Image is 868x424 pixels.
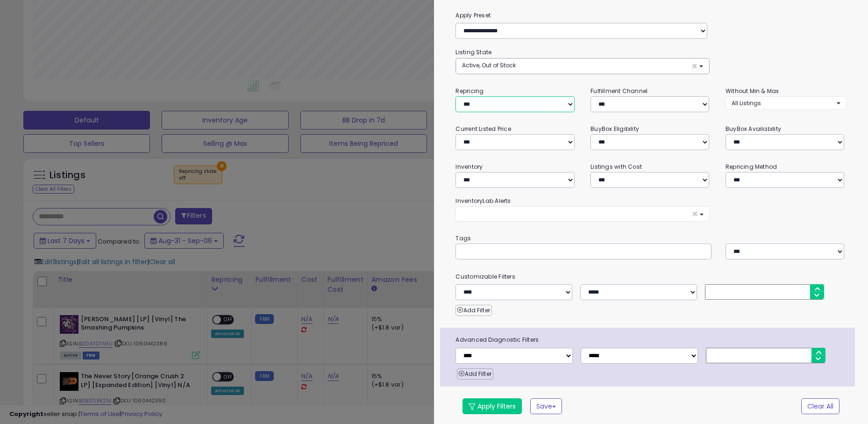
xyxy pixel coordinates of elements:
[448,233,853,244] small: Tags
[591,125,639,133] small: BuyBox Eligibility
[726,87,779,95] small: Without Min & Max
[726,96,847,110] button: All Listings
[462,398,522,414] button: Apply Filters
[692,209,698,219] span: ×
[448,272,853,282] small: Customizable Filters
[591,163,642,171] small: Listings with Cost
[455,125,511,133] small: Current Listed Price
[455,206,709,222] button: ×
[455,163,483,171] small: Inventory
[801,398,840,414] button: Clear All
[726,125,781,133] small: BuyBox Availability
[455,48,491,56] small: Listing State
[457,368,493,380] button: Add Filter
[455,87,484,95] small: Repricing
[691,61,697,71] span: ×
[448,335,854,345] span: Advanced Diagnostic Filters
[456,58,709,74] button: Active, Out of Stock ×
[591,87,647,95] small: Fulfillment Channel
[732,99,761,107] span: All Listings
[448,10,853,21] label: Apply Preset:
[462,61,516,69] span: Active, Out of Stock
[455,305,491,316] button: Add Filter
[455,197,511,205] small: InventoryLab Alerts
[530,398,562,414] button: Save
[726,163,777,171] small: Repricing Method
